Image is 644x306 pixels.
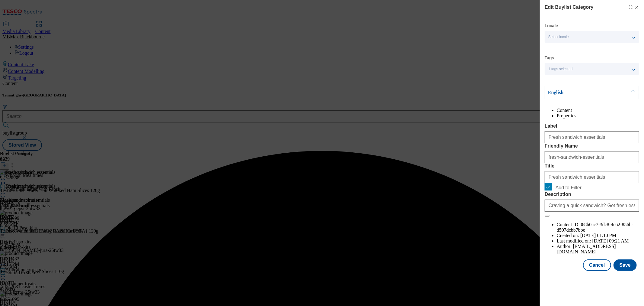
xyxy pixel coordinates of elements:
span: Select locale [548,35,569,39]
button: Select locale [545,31,639,43]
span: [DATE] 09:21 AM [592,238,629,243]
input: Enter Title [545,171,639,183]
span: [DATE] 01:10 PM [580,233,616,238]
input: Enter Label [545,131,639,143]
label: Tags [545,56,554,60]
span: [EMAIL_ADDRESS][DOMAIN_NAME] [557,244,616,254]
label: Label [545,123,639,129]
label: Friendly Name [545,143,639,149]
button: Save [614,259,637,271]
button: Cancel [583,259,611,271]
label: Locale [545,24,558,28]
label: Title [545,163,639,169]
li: Properties [557,113,639,119]
button: 1 tags selected [545,63,639,75]
h4: Edit Buylist Category [545,4,594,11]
li: Created on: [557,233,639,238]
span: 1 tags selected [548,67,573,71]
li: Content ID [557,222,639,233]
span: Add to Filter [556,185,582,190]
label: Description [545,192,639,197]
input: Enter Friendly Name [545,151,639,163]
span: 868b0ac7-3dc8-4c62-856b-d507dcbb7bbe [557,222,633,233]
li: Author: [557,244,639,255]
li: Last modified on: [557,238,639,244]
p: English [548,90,611,96]
li: Content [557,108,639,113]
input: Enter Description [545,200,639,212]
